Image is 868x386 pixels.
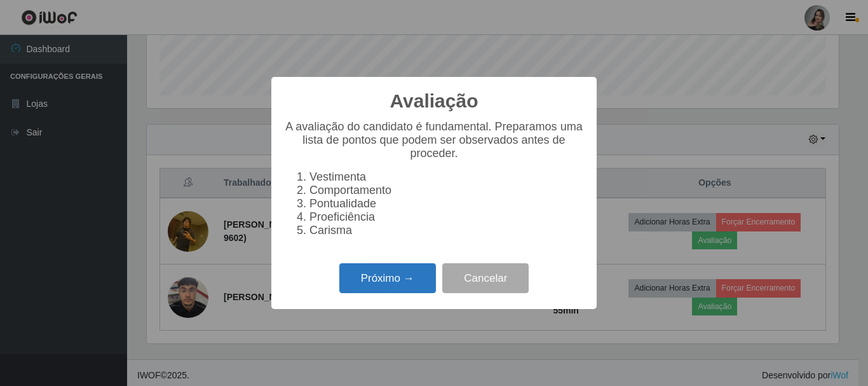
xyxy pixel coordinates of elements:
[442,263,529,293] button: Cancelar
[390,90,478,113] h2: Avaliação
[309,170,584,184] li: Vestimenta
[339,263,436,293] button: Próximo →
[309,210,584,224] li: Proeficiência
[284,120,584,160] p: A avaliação do candidato é fundamental. Preparamos uma lista de pontos que podem ser observados a...
[309,184,584,197] li: Comportamento
[309,197,584,210] li: Pontualidade
[309,224,584,237] li: Carisma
